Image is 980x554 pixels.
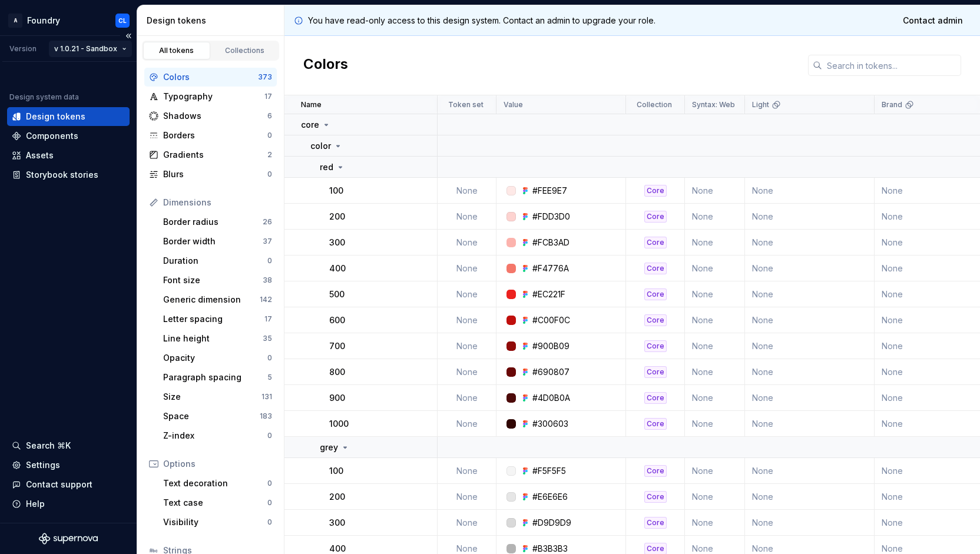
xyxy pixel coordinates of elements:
[644,211,667,223] div: Core
[745,281,875,307] td: None
[261,392,272,402] div: 131
[163,71,258,83] div: Colors
[7,165,130,184] a: Storybook stories
[163,197,272,208] div: Dimensions
[308,15,655,26] p: You have read-only access to this design system. Contact an admin to upgrade your role.
[264,92,272,101] div: 17
[39,533,98,545] svg: Supernova Logo
[644,263,667,274] div: Core
[685,178,745,204] td: None
[158,232,277,251] a: Border width37
[329,340,345,352] p: 700
[144,165,277,184] a: Blurs0
[158,407,277,426] a: Space183
[26,498,45,510] div: Help
[438,307,496,333] td: None
[158,387,277,406] a: Size131
[903,15,963,26] span: Contact admin
[301,119,319,131] p: core
[685,333,745,359] td: None
[637,100,672,110] p: Collection
[745,411,875,437] td: None
[264,314,272,324] div: 17
[7,456,130,475] a: Settings
[26,111,85,122] div: Design tokens
[144,87,277,106] a: Typography17
[163,497,267,509] div: Text case
[26,440,71,452] div: Search ⌘K
[267,111,272,121] div: 6
[163,410,260,422] div: Space
[216,46,274,55] div: Collections
[644,517,667,529] div: Core
[158,513,277,532] a: Visibility0
[163,168,267,180] div: Blurs
[438,359,496,385] td: None
[644,465,667,477] div: Core
[882,100,902,110] p: Brand
[163,235,263,247] div: Border width
[320,161,333,173] p: red
[26,169,98,181] div: Storybook stories
[644,288,667,300] div: Core
[438,178,496,204] td: None
[163,371,267,383] div: Paragraph spacing
[438,385,496,411] td: None
[532,340,570,352] div: #900B09
[438,230,496,256] td: None
[745,385,875,411] td: None
[438,204,496,230] td: None
[54,44,117,54] span: v 1.0.21 - Sandbox
[158,493,277,512] a: Text case0
[267,353,272,363] div: 0
[163,430,267,442] div: Z-index
[329,418,349,430] p: 1000
[49,41,132,57] button: v 1.0.21 - Sandbox
[822,55,961,76] input: Search in tokens...
[644,392,667,404] div: Core
[26,150,54,161] div: Assets
[144,107,277,125] a: Shadows6
[263,276,272,285] div: 38
[685,281,745,307] td: None
[7,107,130,126] a: Design tokens
[144,145,277,164] a: Gradients2
[329,263,346,274] p: 400
[320,442,338,453] p: grey
[163,216,263,228] div: Border radius
[267,256,272,266] div: 0
[329,185,343,197] p: 100
[644,340,667,352] div: Core
[329,211,345,223] p: 200
[158,474,277,493] a: Text decoration0
[644,366,667,378] div: Core
[438,484,496,510] td: None
[163,130,267,141] div: Borders
[158,271,277,290] a: Font size38
[329,392,345,404] p: 900
[685,230,745,256] td: None
[158,290,277,309] a: Generic dimension142
[7,436,130,455] button: Search ⌘K
[147,15,279,26] div: Design tokens
[163,255,267,267] div: Duration
[329,465,343,477] p: 100
[532,211,570,223] div: #FDD3D0
[163,149,267,161] div: Gradients
[532,366,570,378] div: #690807
[644,314,667,326] div: Core
[685,385,745,411] td: None
[745,256,875,281] td: None
[267,170,272,179] div: 0
[260,295,272,304] div: 142
[329,314,345,326] p: 600
[303,55,348,76] h2: Colors
[644,237,667,248] div: Core
[158,426,277,445] a: Z-index0
[752,100,769,110] p: Light
[267,479,272,488] div: 0
[26,459,60,471] div: Settings
[163,294,260,306] div: Generic dimension
[26,130,78,142] div: Components
[532,517,571,529] div: #D9D9D9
